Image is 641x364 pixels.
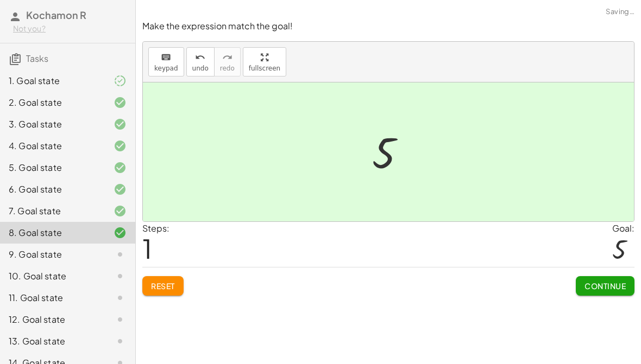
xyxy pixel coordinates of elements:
[114,139,127,152] i: Task finished and correct.
[26,9,86,21] span: Kochamon R
[9,161,96,174] div: 5. Goal state
[9,96,96,109] div: 2. Goal state
[9,205,96,218] div: 7. Goal state
[161,51,171,64] i: keyboard
[222,51,232,64] i: redo
[114,226,127,239] i: Task finished and correct.
[9,313,96,326] div: 12. Goal state
[114,161,127,174] i: Task finished and correct.
[606,7,634,17] span: Saving…
[9,139,96,152] div: 4. Goal state
[154,65,178,72] span: keypad
[9,248,96,261] div: 9. Goal state
[195,51,205,64] i: undo
[576,276,634,296] button: Continue
[148,47,184,76] button: keyboardkeypad
[249,65,280,72] span: fullscreen
[114,96,127,109] i: Task finished and correct.
[151,281,175,291] span: Reset
[13,23,127,34] div: Not you?
[114,335,127,348] i: Task not started.
[612,222,634,235] div: Goal:
[26,53,48,64] span: Tasks
[114,313,127,326] i: Task not started.
[142,20,634,33] p: Make the expression match the goal!
[186,47,215,76] button: undoundo
[114,74,127,87] i: Task finished and part of it marked as correct.
[114,291,127,304] i: Task not started.
[114,183,127,196] i: Task finished and correct.
[114,118,127,131] i: Task finished and correct.
[142,222,169,234] label: Steps:
[585,281,626,291] span: Continue
[9,335,96,348] div: 13. Goal state
[220,65,235,72] span: redo
[114,248,127,261] i: Task not started.
[9,183,96,196] div: 6. Goal state
[142,276,184,296] button: Reset
[9,74,96,87] div: 1. Goal state
[243,47,286,76] button: fullscreen
[142,232,152,265] span: 1
[9,270,96,283] div: 10. Goal state
[192,65,209,72] span: undo
[9,118,96,131] div: 3. Goal state
[114,205,127,218] i: Task finished and correct.
[114,270,127,283] i: Task not started.
[9,291,96,304] div: 11. Goal state
[9,226,96,239] div: 8. Goal state
[214,47,241,76] button: redoredo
